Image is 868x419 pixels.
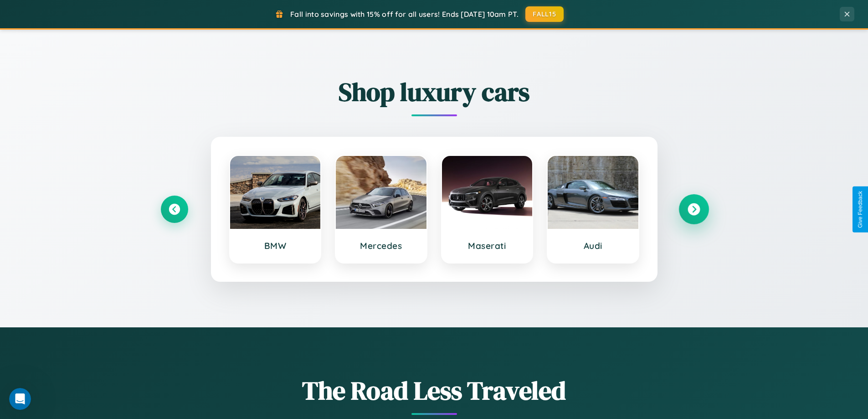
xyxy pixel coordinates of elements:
[345,240,417,251] h3: Mercedes
[161,74,708,109] h2: Shop luxury cars
[239,240,312,251] h3: BMW
[451,240,524,251] h3: Maserati
[525,6,564,22] button: FALL15
[857,191,863,228] div: Give Feedback
[290,10,519,19] span: Fall into savings with 15% off for all users! Ends [DATE] 10am PT.
[9,388,31,410] iframe: Intercom live chat
[557,240,629,251] h3: Audi
[161,373,708,408] h1: The Road Less Traveled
